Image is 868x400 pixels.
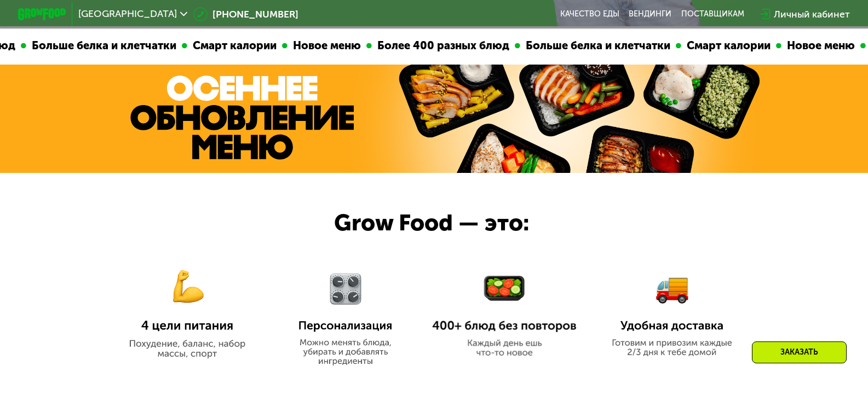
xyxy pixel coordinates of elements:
[774,37,853,54] div: Новое меню
[629,9,671,19] a: Вендинги
[280,37,359,54] div: Новое меню
[674,37,769,54] div: Смарт калории
[681,9,744,19] div: поставщикам
[193,7,298,21] a: [PHONE_NUMBER]
[752,341,847,363] div: Заказать
[560,9,619,19] a: Качество еды
[78,9,177,19] span: [GEOGRAPHIC_DATA]
[774,7,850,21] div: Личный кабинет
[334,206,564,240] div: Grow Food — это:
[19,37,175,54] div: Больше белка и клетчатки
[365,37,508,54] div: Более 400 разных блюд
[513,37,669,54] div: Больше белка и клетчатки
[180,37,275,54] div: Смарт калории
